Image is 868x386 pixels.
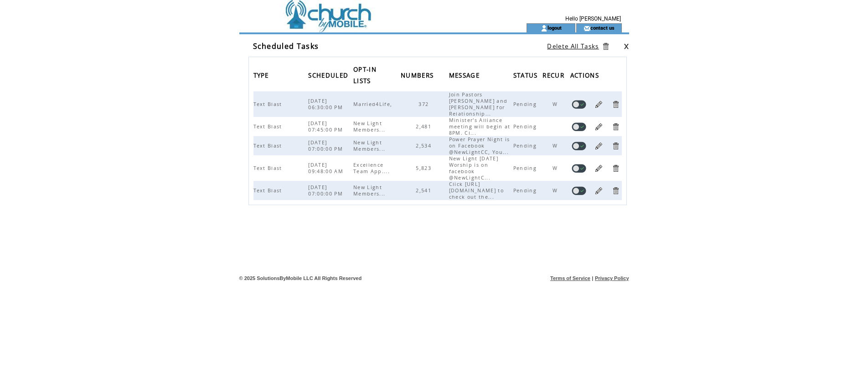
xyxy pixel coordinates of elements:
span: [DATE] 07:45:00 PM [308,120,345,133]
span: 2,481 [416,123,434,130]
a: Edit Task [594,100,603,109]
span: OPT-IN LISTS [353,63,377,90]
span: Click [URL][DOMAIN_NAME] to check out the... [449,181,504,200]
span: Text Blast [253,143,284,149]
span: Power Prayer Night is on Facebook @NewLightCC, You... [449,136,511,155]
a: Disable task [572,164,586,173]
a: Delete Task [611,100,620,109]
span: Minister's Alliance meeting will begin at 8PM. Cl... [449,117,511,136]
span: 2,541 [416,187,434,194]
a: Edit Task [594,122,603,131]
span: NUMBERS [401,69,436,84]
span: Pending [513,101,539,107]
span: New Light Members... [353,139,387,152]
span: TYPE [253,69,271,84]
span: | [592,275,593,281]
a: Terms of Service [550,275,590,281]
a: NUMBERS [401,72,436,78]
a: RECUR [542,72,567,78]
span: SCHEDULED [308,69,351,84]
a: Delete Task [611,164,620,173]
a: TYPE [253,72,271,78]
a: Delete Task [611,122,620,131]
span: [DATE] 07:00:00 PM [308,139,345,152]
a: Disable task [572,142,586,150]
a: MESSAGE [449,72,482,78]
span: New Light Members... [353,120,387,133]
a: Edit Task [594,186,603,195]
a: Privacy Policy [595,275,629,281]
span: New Light [DATE] Worship is on facebook @NewLightC... [449,155,498,181]
span: STATUS [513,69,540,84]
a: OPT-IN LISTS [353,66,377,83]
span: 5,823 [416,165,434,171]
a: Disable task [572,122,586,131]
a: contact us [590,25,615,31]
a: Delete Task [611,142,620,150]
a: Disable task [572,186,586,195]
span: [DATE] 09:48:00 AM [308,162,346,174]
span: W [553,143,560,149]
img: account_icon.gif [541,25,548,32]
span: New Light Members... [353,184,387,197]
span: W [553,165,560,171]
a: Delete All Tasks [547,42,599,50]
a: Edit Task [594,142,603,150]
span: Pending [513,165,539,171]
a: Delete Task [611,186,620,195]
a: SCHEDULED [308,72,351,78]
span: © 2025 SolutionsByMobile LLC All Rights Reserved [239,275,362,281]
span: Scheduled Tasks [253,41,319,51]
span: 372 [418,101,431,107]
span: Excellence Team App.... [353,162,392,174]
span: Text Blast [253,187,284,194]
span: Pending [513,187,539,194]
span: Text Blast [253,123,284,130]
span: Pending [513,123,539,130]
span: RECUR [542,69,567,84]
span: Text Blast [253,101,284,107]
a: STATUS [513,72,540,78]
img: contact_us_icon.gif [584,25,590,32]
span: W [553,101,560,107]
span: [DATE] 06:30:00 PM [308,98,345,111]
a: Edit Task [594,164,603,173]
a: Disable task [572,100,586,109]
span: 2,534 [416,143,434,149]
span: Pending [513,143,539,149]
span: ACTIONS [570,69,601,84]
span: MESSAGE [449,69,482,84]
a: logout [548,25,562,31]
span: [DATE] 07:00:00 PM [308,184,345,197]
span: Join Pastors [PERSON_NAME] and [PERSON_NAME] for Relationship... [449,91,508,117]
span: W [553,187,560,194]
span: Text Blast [253,165,284,171]
span: Hello [PERSON_NAME] [565,16,621,22]
span: Married4Life, [353,101,394,107]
